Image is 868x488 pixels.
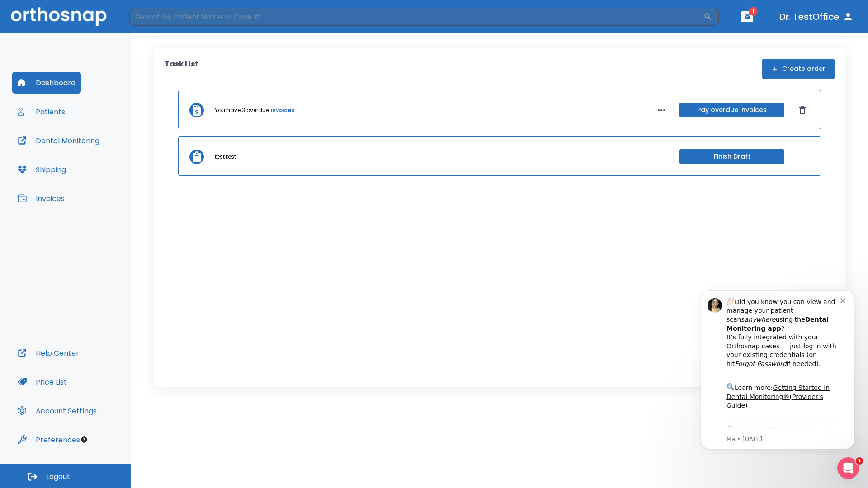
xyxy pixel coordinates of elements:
[39,142,153,188] div: Download the app: | ​ Let us know if you need help getting started!
[12,342,85,364] button: Help Center
[46,472,70,482] span: Logout
[12,371,72,393] button: Price List
[11,7,107,26] img: Orthosnap
[679,149,784,164] button: Finish Draft
[856,457,863,465] span: 1
[129,8,703,26] input: Search by Patient Name or Case #
[215,153,236,161] p: test test
[12,101,71,122] button: Patients
[271,106,294,114] a: invoices
[776,9,857,25] button: Dr. TestOffice
[80,436,88,444] div: Tooltip anchor
[12,400,102,422] button: Account Settings
[687,282,868,455] iframe: Intercom notifications message
[12,159,71,180] button: Shipping
[837,457,859,479] iframe: Intercom live chat
[749,7,758,16] span: 1
[12,72,81,94] button: Dashboard
[215,106,269,114] p: You have 3 overdue
[12,130,105,151] button: Dental Monitoring
[39,144,120,160] a: App Store
[12,188,70,209] button: Invoices
[12,429,85,450] button: Preferences
[795,103,810,117] button: Dismiss
[762,59,835,79] button: Create order
[153,14,160,21] button: Dismiss notification
[39,153,153,161] p: Message from Ma, sent 7w ago
[165,59,198,79] p: Task List
[679,103,784,117] button: Pay overdue invoices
